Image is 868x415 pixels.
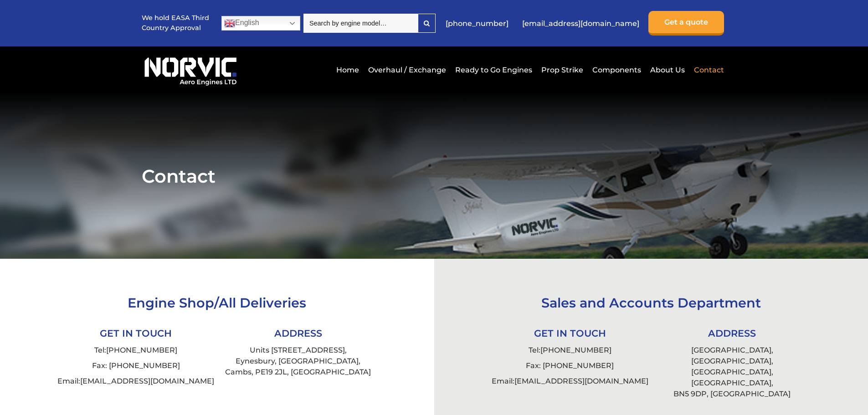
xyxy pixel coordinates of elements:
li: GET IN TOUCH [55,324,217,343]
a: Ready to Go Engines [453,59,534,81]
a: Contact [692,59,724,81]
li: Email: [489,374,651,389]
a: [PHONE_NUMBER] [540,346,611,354]
a: Components [590,59,643,81]
li: Units [STREET_ADDRESS], Eynesbury, [GEOGRAPHIC_DATA], Cambs, PE19 2JL, [GEOGRAPHIC_DATA] [217,343,379,380]
a: Overhaul / Exchange [366,59,448,81]
h3: Engine Shop/All Deliveries [55,295,379,311]
p: We hold EASA Third Country Approval [142,13,210,33]
a: Home [334,59,361,81]
input: Search by engine model… [303,14,418,33]
li: ADDRESS [217,324,379,343]
h3: Sales and Accounts Department [489,295,813,311]
a: [PHONE_NUMBER] [106,346,177,354]
li: Fax: [PHONE_NUMBER] [55,358,217,374]
a: English [221,16,300,31]
li: GET IN TOUCH [489,324,651,343]
a: Get a quote [648,11,724,36]
li: Fax: [PHONE_NUMBER] [489,358,651,374]
a: Prop Strike [539,59,586,81]
a: [EMAIL_ADDRESS][DOMAIN_NAME] [80,377,214,385]
li: Tel: [489,343,651,358]
img: en [224,18,235,29]
li: [GEOGRAPHIC_DATA], [GEOGRAPHIC_DATA], [GEOGRAPHIC_DATA], [GEOGRAPHIC_DATA], BN5 9DP, [GEOGRAPHIC_... [651,343,813,402]
a: About Us [648,59,687,81]
img: Norvic Aero Engines logo [142,53,239,86]
a: [EMAIL_ADDRESS][DOMAIN_NAME] [514,377,648,385]
li: ADDRESS [651,324,813,343]
li: Tel: [55,343,217,358]
li: Email: [55,374,217,389]
a: [PHONE_NUMBER] [441,12,513,35]
a: [EMAIL_ADDRESS][DOMAIN_NAME] [518,12,644,35]
h1: Contact [142,165,726,187]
